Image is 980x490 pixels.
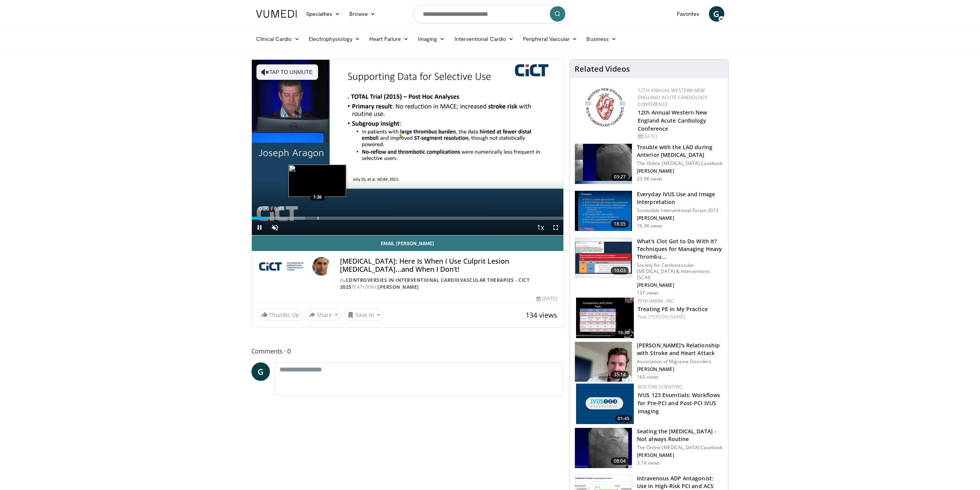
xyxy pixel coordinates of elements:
[259,205,269,212] span: 0:20
[615,329,632,336] span: 16:30
[251,346,564,356] span: Comments 0
[582,31,621,47] a: Business
[258,309,303,321] a: Thumbs Up
[637,215,724,221] p: [PERSON_NAME]
[252,60,564,236] video-js: Video Player
[288,165,346,197] img: image.jpeg
[637,237,724,261] h3: What's Clot Got to Do With It? Techniques for Managing Heavy Thrombu…
[637,428,724,443] h3: Seating the [MEDICAL_DATA] - Not always Routine
[575,342,632,382] img: e3ab1c58-cfbd-4a8c-9212-32dff0b24601.150x105_q85_crop-smart_upscale.jpg
[274,205,285,212] span: 6:48
[340,277,530,290] a: Controversies in Interventional Cardiovascular Therapies - CICT 2025
[302,6,345,22] a: Specialties
[576,298,634,338] img: 724b9d15-a1e9-416c-b297-d4d87ca26e3d.150x105_q85_crop-smart_upscale.jpg
[672,6,704,22] a: Favorites
[638,384,682,390] a: Boston Scientific
[637,168,724,174] p: [PERSON_NAME]
[584,87,627,128] img: 0954f259-7907-4053-a817-32a96463ecc8.png.150x105_q85_autocrop_double_scale_upscale_version-0.2.png
[637,290,658,296] p: 137 views
[576,384,634,424] img: b9d8130a-0364-40f4-878e-c50c48447fba.150x105_q85_crop-smart_upscale.jpg
[575,428,632,468] img: kvXIJe8p90rb9svn5hMDoxOmtxO3TYNt.150x105_q85_crop-smart_upscale.jpg
[637,475,724,490] h3: Intravenous ADP Antagonist: Use in High-Risk PCI and ACS
[251,31,304,47] a: Clinical Cardio
[575,428,724,468] a: 08:04 Seating the [MEDICAL_DATA] - Not always Routine The Online [MEDICAL_DATA] Casebook [PERSON_...
[575,342,724,382] a: 35:14 [PERSON_NAME]'s Relationship with Stroke and Heart Attack Association of Migraine Disorders...
[533,220,548,235] button: Playback Rate
[258,257,309,276] img: Controversies in Interventional Cardiovascular Therapies - CICT 2025
[638,87,707,108] a: 12th Annual Western New England Acute Cardiology Conference
[576,384,634,424] a: 01:45
[637,460,660,466] p: 3.7K views
[575,238,632,278] img: 9bafbb38-b40d-4e9d-b4cb-9682372bf72c.150x105_q85_crop-smart_upscale.jpg
[378,284,419,290] a: [PERSON_NAME]
[637,445,724,451] p: The Online [MEDICAL_DATA] Casebook
[526,310,557,320] span: 134 views
[638,391,720,415] a: IVUS 123 Essentials: Workflows for Pre-PCI and Post-PCI IVUS Imaging
[637,160,724,167] p: The Online [MEDICAL_DATA] Casebook
[575,190,724,231] a: 18:35 Everyday IVUS Use and Image Interpretation Scottsdale Interventional Forum 2013 [PERSON_NAM...
[575,64,630,74] h4: Related Videos
[267,220,283,235] button: Unmute
[637,342,724,357] h3: [PERSON_NAME]'s Relationship with Stroke and Heart Attack
[548,220,563,235] button: Fullscreen
[637,366,724,372] p: [PERSON_NAME]
[637,359,724,365] p: Association of Migraine Disorders
[575,237,724,296] a: 10:03 What's Clot Got to Do With It? Techniques for Managing Heavy Thrombu… Society for Cardiovas...
[256,10,297,18] img: VuMedi Logo
[637,143,724,159] h3: Trouble with the LAD during Anterior [MEDICAL_DATA]
[413,31,450,47] a: Imaging
[575,143,724,184] a: 03:27 Trouble with the LAD during Anterior [MEDICAL_DATA] The Online [MEDICAL_DATA] Casebook [PER...
[638,313,722,320] div: Feat.
[536,295,557,302] div: [DATE]
[345,6,380,22] a: Browse
[611,173,629,181] span: 03:27
[637,223,662,229] p: 16.3K views
[611,267,629,274] span: 10:03
[518,31,582,47] a: Peripheral Vascular
[252,217,564,220] div: Progress Bar
[637,207,724,214] p: Scottsdale Interventional Forum 2013
[312,257,331,276] img: Avatar
[251,362,270,381] a: G
[637,190,724,206] h3: Everyday IVUS Use and Image Interpretation
[271,205,273,212] span: /
[638,109,707,132] a: 12th Annual Western New England Acute Cardiology Conference
[413,5,567,23] input: Search topics, interventions
[340,257,557,274] h4: [MEDICAL_DATA]: Here Is When I Use Culprit Lesion [MEDICAL_DATA]...and When I Don’t!
[637,262,724,281] p: Society for Cardiovascular [MEDICAL_DATA] & Interventions (SCAI)
[638,305,708,313] a: Treating PE in My Practice
[648,313,685,320] a: [PERSON_NAME]
[450,31,519,47] a: Interventional Cardio
[615,415,632,422] span: 01:45
[637,452,724,458] p: [PERSON_NAME]
[611,371,629,379] span: 35:14
[709,6,724,22] a: G
[611,220,629,228] span: 18:35
[611,457,629,465] span: 08:04
[256,64,318,80] button: Tap to unmute
[576,298,634,338] a: 16:30
[637,374,658,380] p: 163 views
[638,133,722,140] div: [DATE]
[304,31,365,47] a: Electrophysiology
[575,191,632,231] img: dTBemQywLidgNXR34xMDoxOjA4MTsiGN.150x105_q85_crop-smart_upscale.jpg
[344,309,384,321] button: Save to
[575,144,632,184] img: ABqa63mjaT9QMpl35hMDoxOmtxO3TYNt_2.150x105_q85_crop-smart_upscale.jpg
[340,277,557,291] div: By FEATURING
[252,220,267,235] button: Pause
[637,282,724,288] p: [PERSON_NAME]
[306,309,342,321] button: Share
[252,236,564,251] a: Email [PERSON_NAME]
[637,176,662,182] p: 23.9K views
[365,31,413,47] a: Heart Failure
[638,298,675,304] a: Penumbra, Inc.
